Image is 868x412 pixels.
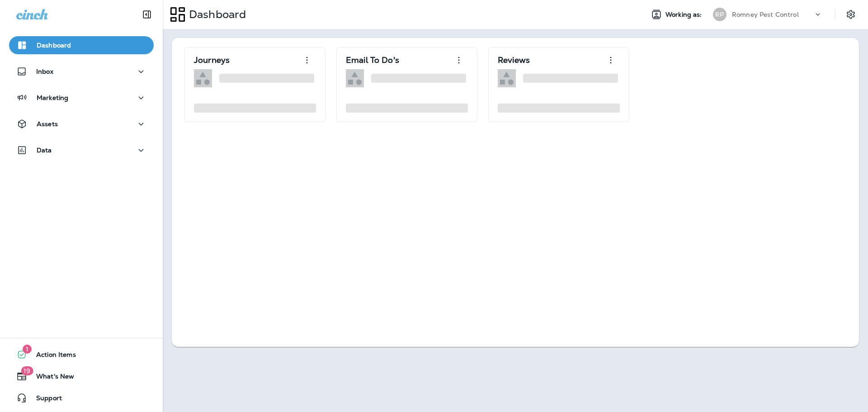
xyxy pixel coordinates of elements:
span: 19 [21,366,33,375]
button: Collapse Sidebar [134,5,160,24]
button: 19What's New [9,367,154,385]
span: Support [27,394,62,405]
span: Working as: [665,11,704,19]
p: Romney Pest Control [732,11,799,18]
p: Marketing [37,94,68,101]
button: 1Action Items [9,346,154,364]
span: 1 [23,345,32,354]
button: Marketing [9,89,154,107]
p: Assets [37,120,58,128]
button: Support [9,389,154,407]
button: Data [9,141,154,159]
button: Settings [843,6,859,23]
button: Inbox [9,62,154,81]
button: Dashboard [9,36,154,54]
p: Journeys [194,56,230,65]
p: Email To Do's [346,56,399,65]
p: Dashboard [185,8,246,21]
div: RP [713,8,726,21]
span: Action Items [27,351,76,362]
button: Assets [9,115,154,133]
p: Reviews [498,56,530,65]
p: Inbox [36,68,53,75]
p: Dashboard [37,42,71,49]
span: What's New [27,373,74,384]
p: Data [37,147,52,154]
